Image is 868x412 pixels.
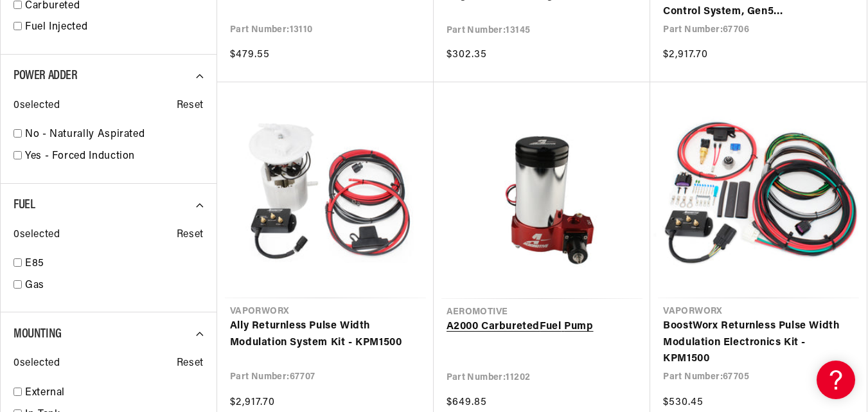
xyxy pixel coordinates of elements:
[25,385,204,402] a: External
[13,199,35,211] span: Fuel
[13,227,60,244] span: 0 selected
[13,355,60,372] span: 0 selected
[25,19,204,36] a: Fuel Injected
[25,127,204,143] a: No - Naturally Aspirated
[25,278,204,294] a: Gas
[177,98,204,114] span: Reset
[25,148,204,165] a: Yes - Forced Induction
[177,355,204,372] span: Reset
[447,319,638,336] a: A2000 CarburetedFuel Pump
[13,98,60,114] span: 0 selected
[230,318,421,351] a: Ally Returnless Pulse Width Modulation System Kit - KPM1500
[25,256,204,273] a: E85
[13,328,62,341] span: Mounting
[177,227,204,244] span: Reset
[13,69,78,82] span: Power Adder
[663,318,854,368] a: BoostWorx Returnless Pulse Width Modulation Electronics Kit - KPM1500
